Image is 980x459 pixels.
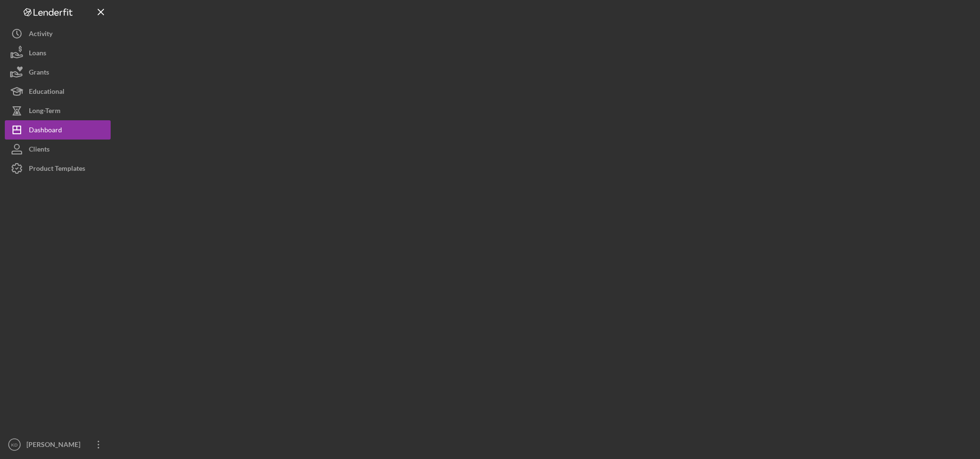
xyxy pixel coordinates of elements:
button: KD[PERSON_NAME] [5,435,111,454]
div: Clients [29,140,50,161]
button: Educational [5,82,111,101]
button: Clients [5,140,111,159]
button: Activity [5,24,111,43]
button: Long-Term [5,101,111,120]
button: Product Templates [5,159,111,178]
button: Loans [5,43,111,63]
div: Grants [29,63,49,84]
div: Activity [29,24,52,46]
div: Educational [29,82,64,103]
div: Long-Term [29,101,61,123]
div: Product Templates [29,159,85,180]
div: Loans [29,43,46,65]
div: [PERSON_NAME] [24,435,87,457]
button: Grants [5,63,111,82]
div: Dashboard [29,120,62,142]
button: Dashboard [5,120,111,140]
text: KD [11,442,17,447]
